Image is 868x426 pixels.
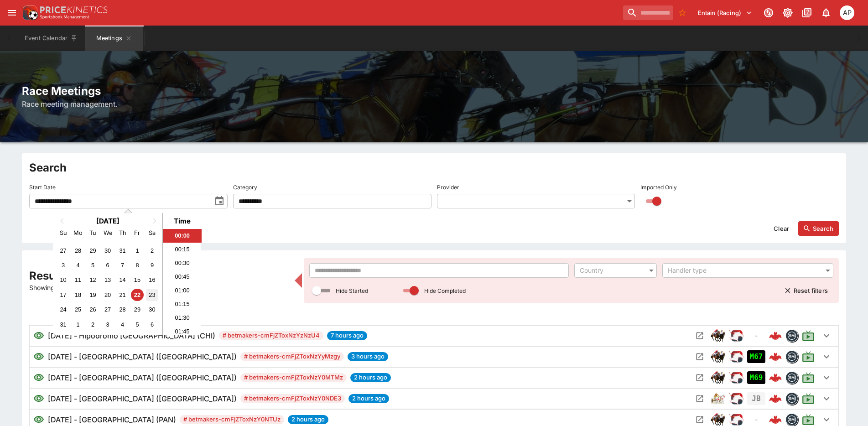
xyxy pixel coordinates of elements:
div: ParallelRacing Handler [729,391,743,406]
h2: Search [29,161,839,175]
img: harness_racing.png [711,391,725,406]
li: 01:00 [163,284,202,297]
h6: Race meeting management. [22,99,846,109]
button: toggle date time picker [211,193,228,209]
div: Tuesday [87,227,99,239]
img: betmakers.png [786,351,798,363]
div: betmakers [785,413,798,426]
img: logo-cerberus--red.svg [769,392,782,405]
div: betmakers [785,392,798,405]
div: Choose Sunday, July 27th, 2025 [57,244,69,257]
div: Handler type [668,266,819,275]
span: # betmakers-cmFjZToxNzY0NTUz [180,415,284,424]
div: Choose Thursday, August 14th, 2025 [116,274,129,286]
img: horse_racing.png [711,349,725,364]
div: Choose Wednesday, August 20th, 2025 [101,289,114,301]
div: horse_racing [711,370,725,385]
img: racing.png [729,328,743,343]
img: logo-cerberus--red.svg [769,371,782,384]
img: logo-cerberus--red.svg [769,413,782,426]
div: horse_racing [711,328,725,343]
li: 00:00 [163,229,202,243]
div: Choose Friday, September 5th, 2025 [131,318,143,331]
div: Choose Tuesday, September 2nd, 2025 [87,318,99,331]
div: Choose Thursday, August 7th, 2025 [116,259,129,271]
div: ParallelRacing Handler [729,370,743,385]
div: Saturday [146,227,158,239]
button: Notifications [818,5,834,21]
div: Imported to Jetbet as OPEN [747,350,765,363]
div: Choose Sunday, August 24th, 2025 [57,303,69,316]
div: Choose Monday, July 28th, 2025 [72,244,84,257]
img: logo-cerberus--red.svg [769,329,782,342]
div: Choose Tuesday, August 19th, 2025 [87,289,99,301]
div: Choose Saturday, August 30th, 2025 [146,303,158,316]
svg: Visible [33,351,44,362]
div: Choose Thursday, July 31st, 2025 [116,244,129,257]
div: Choose Thursday, August 21st, 2025 [116,289,129,301]
div: Choose Wednesday, August 27th, 2025 [101,303,114,316]
div: betmakers [785,371,798,384]
span: 2 hours ago [348,394,389,403]
div: Thursday [116,227,129,239]
p: Showing 52 of 97 results [29,283,289,292]
button: Reset filters [779,283,833,298]
svg: Visible [33,330,44,341]
li: 00:45 [163,270,202,284]
div: betmakers [785,350,798,363]
div: Choose Friday, August 8th, 2025 [131,259,143,271]
div: Choose Saturday, August 23rd, 2025 [146,289,158,301]
img: betmakers.png [786,414,798,426]
div: horse_racing [711,349,725,364]
img: horse_racing.png [711,328,725,343]
svg: Visible [33,393,44,404]
div: Choose Thursday, September 4th, 2025 [116,318,129,331]
button: Open Meeting [692,391,707,406]
div: Choose Saturday, August 16th, 2025 [146,274,158,286]
img: betmakers.png [786,372,798,384]
p: Hide Started [336,287,368,295]
div: Friday [131,227,143,239]
span: # betmakers-cmFjZToxNzYzNzU4 [219,331,323,340]
div: Allan Pollitt [840,5,854,20]
li: 01:30 [163,311,202,325]
button: Previous Month [54,214,68,229]
h6: [DATE] - Hipodromo [GEOGRAPHIC_DATA] (CHI) [48,330,215,341]
button: Toggle light/dark mode [780,5,796,21]
span: 2 hours ago [350,373,391,382]
h6: [DATE] - [GEOGRAPHIC_DATA] ([GEOGRAPHIC_DATA]) [48,372,237,383]
li: 00:30 [163,256,202,270]
img: PriceKinetics [40,6,108,13]
div: harness_racing [711,391,725,406]
svg: Visible [33,414,44,425]
div: Choose Tuesday, August 12th, 2025 [87,274,99,286]
div: Choose Sunday, August 31st, 2025 [57,318,69,331]
div: Time [165,217,199,225]
div: Choose Date and Time [53,213,201,335]
div: Monday [72,227,84,239]
div: Choose Friday, August 22nd, 2025 [131,289,143,301]
div: Choose Wednesday, July 30th, 2025 [101,244,114,257]
button: Open Meeting [692,349,707,364]
ul: Time [163,229,202,335]
div: Choose Tuesday, July 29th, 2025 [87,244,99,257]
div: Choose Friday, August 1st, 2025 [131,244,143,257]
div: Jetbet not yet mapped [747,392,765,405]
div: Country [580,266,642,275]
div: Sunday [57,227,69,239]
div: Choose Monday, August 11th, 2025 [72,274,84,286]
div: No Jetbet [747,329,765,342]
button: Meetings [85,26,143,51]
img: Sportsbook Management [40,15,89,19]
li: 01:45 [163,325,202,338]
button: Documentation [799,5,815,21]
h6: [DATE] - [GEOGRAPHIC_DATA] (PAN) [48,414,176,425]
li: 00:15 [163,243,202,256]
span: 3 hours ago [348,352,388,361]
div: No Jetbet [747,413,765,426]
div: Wednesday [101,227,114,239]
h2: [DATE] [53,217,162,225]
img: racing.png [729,370,743,385]
span: 7 hours ago [327,331,367,340]
div: Choose Wednesday, August 6th, 2025 [101,259,114,271]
